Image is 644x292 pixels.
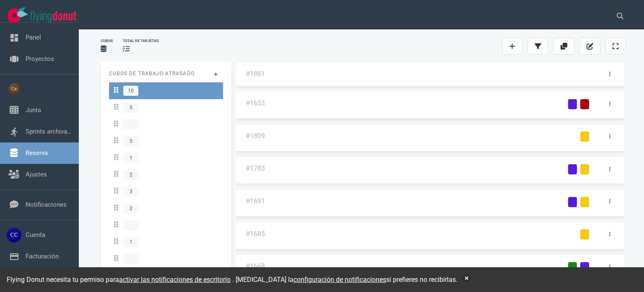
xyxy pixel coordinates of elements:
[246,99,265,107] a: #1653
[109,200,223,217] a: 2
[26,149,48,157] a: Reserva
[246,164,265,172] a: #1783
[26,171,47,178] a: Ajustes
[130,138,132,144] font: 5
[130,189,132,195] font: 3
[109,82,223,99] a: 10
[130,239,132,245] font: 1
[30,11,76,22] img: Logotipo de texto de Flying Donut
[232,275,293,283] font: . [MEDICAL_DATA] la
[130,172,132,178] font: 2
[386,275,457,283] font: si prefieres no recibirlas.
[109,166,223,183] a: 2
[7,275,119,283] font: Flying Donut necesita tu permiso para
[293,275,386,283] a: configuración de notificaciones
[246,197,265,205] a: #1691
[119,275,231,283] font: activar las notificaciones de escritorio
[246,132,265,140] a: #1809
[109,133,223,150] a: 5
[109,183,223,200] a: 3
[246,70,265,78] a: #1861
[101,39,113,43] font: Cubos
[130,155,132,161] font: 1
[109,150,223,166] a: 1
[26,55,54,63] a: Proyectos
[246,262,265,270] a: #1668
[26,128,78,135] a: Sprints archivados
[109,234,223,250] a: 1
[109,99,223,116] a: 5
[128,88,134,94] font: 10
[130,105,132,110] font: 5
[123,39,158,43] font: total de tarjetas
[246,230,265,238] a: #1685
[26,34,41,41] a: Panel
[26,253,59,260] a: Facturación
[130,205,132,211] font: 2
[109,71,195,76] font: Cubos de trabajo atrasado
[26,106,41,114] a: Junta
